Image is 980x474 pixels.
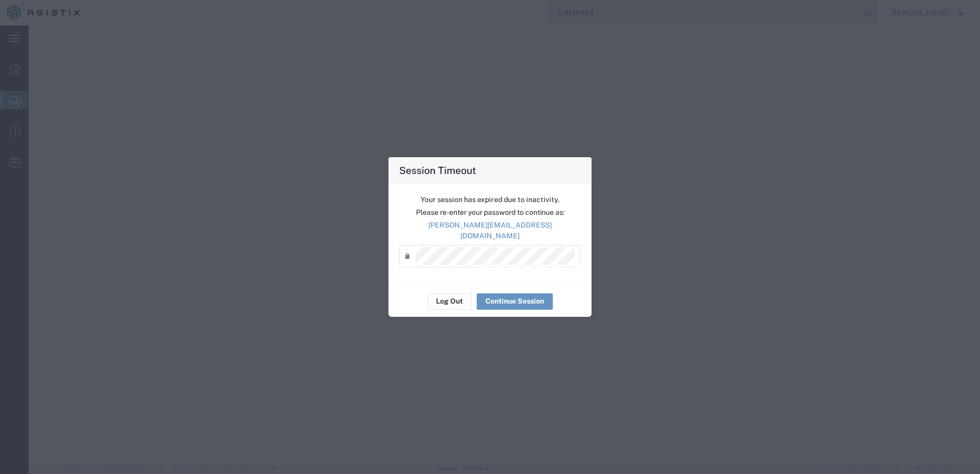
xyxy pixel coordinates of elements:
[399,220,581,241] p: [PERSON_NAME][EMAIL_ADDRESS][DOMAIN_NAME]
[399,163,476,178] h4: Session Timeout
[477,293,553,310] button: Continue Session
[427,293,472,310] button: Log Out
[399,207,581,218] p: Please re-enter your password to continue as:
[399,194,581,205] p: Your session has expired due to inactivity.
